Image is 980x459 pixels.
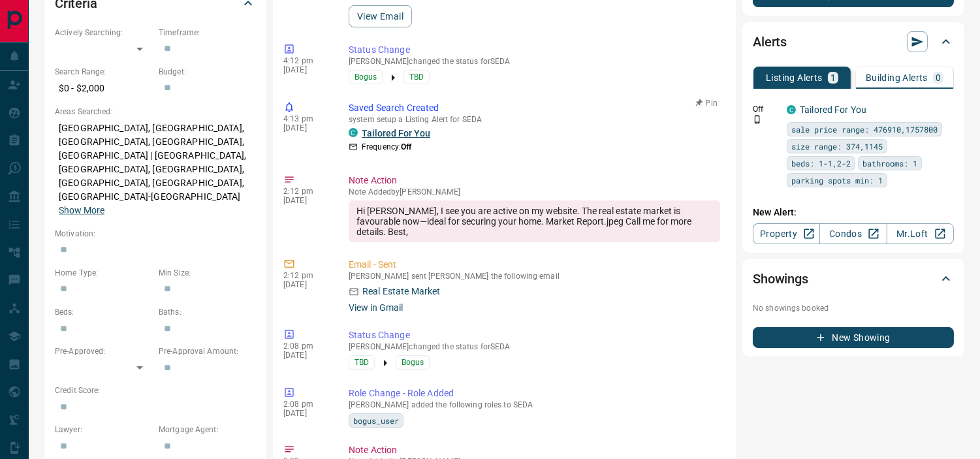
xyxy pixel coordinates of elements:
div: Alerts [753,26,954,57]
span: Bogus [402,356,424,369]
a: Condos [819,223,887,244]
p: Listing Alerts [766,73,823,82]
span: Bogus [355,71,377,84]
p: No showings booked [753,302,954,314]
h2: Showings [753,268,808,289]
button: New Showing [753,327,954,348]
p: Timeframe: [159,27,256,39]
p: Email - Sent [349,258,720,272]
p: 2:08 pm [283,341,329,351]
p: [DATE] [283,280,329,289]
button: Pin [688,97,725,109]
p: Min Size: [159,267,256,279]
p: Note Action [349,443,720,457]
p: Pre-Approved: [55,345,152,357]
p: [DATE] [283,409,329,418]
p: [GEOGRAPHIC_DATA], [GEOGRAPHIC_DATA], [GEOGRAPHIC_DATA], [GEOGRAPHIC_DATA], [GEOGRAPHIC_DATA] | [... [55,118,256,221]
button: Show More [59,204,104,217]
p: 4:12 pm [283,56,329,65]
p: Real Estate Market [362,285,440,298]
p: Budget: [159,66,256,78]
p: Role Change - Role Added [349,387,720,400]
div: condos.ca [787,105,796,114]
p: Home Type: [55,267,152,279]
p: Note Added by [PERSON_NAME] [349,187,720,197]
p: 2:08 pm [283,400,329,409]
p: 1 [830,73,836,82]
p: Beds: [55,306,152,318]
p: $0 - $2,000 [55,78,152,99]
p: New Alert: [753,206,954,219]
p: Mortgage Agent: [159,424,256,435]
button: View Email [349,5,412,27]
p: Saved Search Created [349,101,720,115]
span: TBD [355,356,369,369]
svg: Push Notification Only [753,115,762,124]
p: [PERSON_NAME] sent [PERSON_NAME] the following email [349,272,720,281]
p: [PERSON_NAME] added the following roles to SEDA [349,400,720,409]
p: Off [753,103,779,115]
span: sale price range: 476910,1757800 [791,123,938,136]
p: [DATE] [283,123,329,133]
p: Search Range: [55,66,152,78]
span: beds: 1-1,2-2 [791,157,851,170]
p: [DATE] [283,196,329,205]
a: Mr.Loft [887,223,954,244]
p: Credit Score: [55,385,256,396]
span: size range: 374,1145 [791,140,883,153]
p: Lawyer: [55,424,152,435]
a: Property [753,223,820,244]
p: [DATE] [283,65,329,74]
p: Motivation: [55,228,256,240]
p: [DATE] [283,351,329,360]
h2: Alerts [753,31,787,52]
span: bogus_user [353,414,399,427]
strong: Off [401,142,411,151]
span: TBD [409,71,424,84]
p: Status Change [349,328,720,342]
p: Note Action [349,174,720,187]
span: parking spots min: 1 [791,174,883,187]
p: Baths: [159,306,256,318]
a: Tailored For You [362,128,430,138]
p: Status Change [349,43,720,57]
p: Frequency: [362,141,411,153]
p: system setup a Listing Alert for SEDA [349,115,720,124]
p: [PERSON_NAME] changed the status for SEDA [349,57,720,66]
div: Showings [753,263,954,294]
p: Building Alerts [866,73,928,82]
span: bathrooms: 1 [862,157,917,170]
p: [PERSON_NAME] changed the status for SEDA [349,342,720,351]
p: 4:13 pm [283,114,329,123]
p: Areas Searched: [55,106,256,118]
a: Tailored For You [800,104,866,115]
a: View in Gmail [349,302,720,313]
p: 0 [936,73,941,82]
div: condos.ca [349,128,358,137]
p: 2:12 pm [283,187,329,196]
p: 2:12 pm [283,271,329,280]
p: Actively Searching: [55,27,152,39]
p: Pre-Approval Amount: [159,345,256,357]
div: Hi [PERSON_NAME], I see you are active on my website. The real estate market is favourable now—id... [349,200,720,242]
